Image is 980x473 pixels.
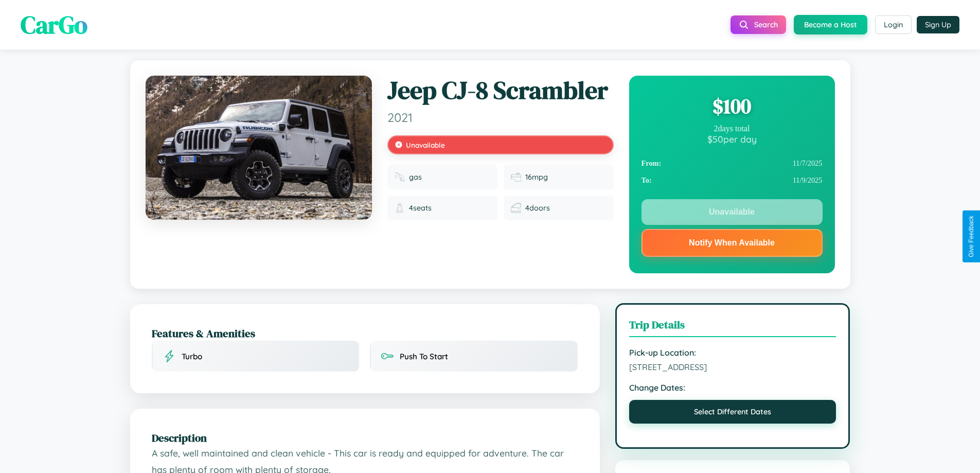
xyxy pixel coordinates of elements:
[642,92,823,120] div: $ 100
[629,382,836,393] strong: Change Dates:
[642,159,662,168] strong: From:
[511,203,521,213] img: Doors
[409,172,422,182] span: gas
[629,362,836,372] span: [STREET_ADDRESS]
[642,133,823,145] div: $ 50 per day
[642,172,823,189] div: 11 / 9 / 2025
[642,229,823,257] button: Notify When Available
[511,172,521,182] img: Fuel efficiency
[400,352,448,361] span: Push To Start
[730,15,786,34] button: Search
[875,15,912,34] button: Login
[754,20,778,29] span: Search
[968,216,975,257] div: Give Feedback
[642,199,823,225] button: Unavailable
[629,317,836,337] h3: Trip Details
[152,326,578,341] h2: Features & Amenities
[395,172,405,182] img: Fuel type
[152,430,578,445] h2: Description
[525,203,550,213] span: 4 doors
[21,8,87,42] span: CarGo
[642,176,652,185] strong: To:
[146,76,372,220] img: Jeep CJ-8 Scrambler 2021
[387,110,614,125] span: 2021
[395,203,405,213] img: Seats
[387,76,614,106] h1: Jeep CJ-8 Scrambler
[642,124,823,133] div: 2 days total
[917,16,959,33] button: Sign Up
[629,400,836,424] button: Select Different Dates
[409,203,432,213] span: 4 seats
[642,155,823,172] div: 11 / 7 / 2025
[794,15,867,34] button: Become a Host
[406,141,445,149] span: Unavailable
[525,172,548,182] span: 16 mpg
[629,347,836,358] strong: Pick-up Location:
[182,352,202,361] span: Turbo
